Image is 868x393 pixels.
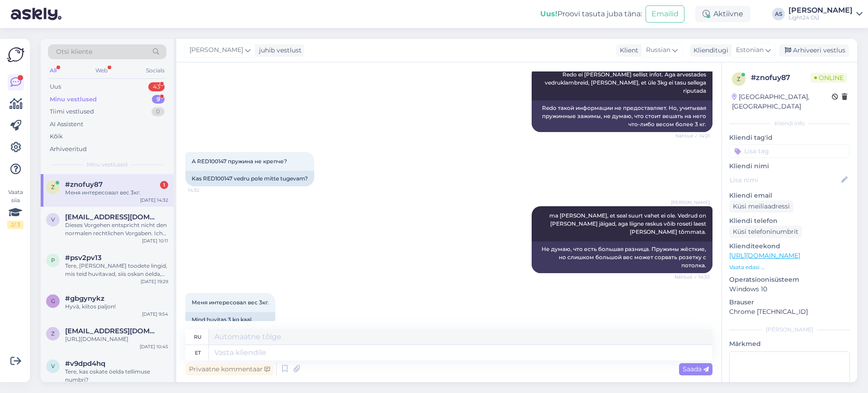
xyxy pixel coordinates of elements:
div: Kliendi info [729,119,850,128]
div: juhib vestlust [255,46,302,55]
span: v [51,363,55,369]
img: Askly Logo [7,46,24,63]
div: 1 [160,181,168,189]
span: Estonian [736,45,764,55]
div: Kas RED100147 vedru pole mitte tugevam? [185,171,314,186]
div: Klient [616,46,638,55]
div: [DATE] 19:29 [141,278,168,285]
p: Brauser [729,298,850,307]
div: Küsi telefoninumbrit [729,226,802,238]
span: Nähtud ✓ 14:33 [675,274,710,280]
span: v_klein80@yahoo.de [65,213,159,221]
div: [GEOGRAPHIC_DATA], [GEOGRAPHIC_DATA] [732,92,832,111]
div: [DATE] 9:54 [142,311,168,317]
input: Lisa tag [729,144,850,158]
div: Socials [144,65,166,76]
div: Küsi meiliaadressi [729,200,793,213]
button: Emailid [646,5,684,23]
span: Redo ei [PERSON_NAME] sellist infot. Aga arvestades vedruklambreid, [PERSON_NAME], et üle 3kg ei ... [545,71,708,94]
span: z [51,184,55,190]
span: ma [PERSON_NAME], et seal suurt vahet ei ole. Vedrud on [PERSON_NAME] jäigad, aga liigne raskus v... [549,212,708,235]
div: Privaatne kommentaar [185,363,274,375]
div: Mind huvitas 3 kg kaal. [185,312,275,327]
div: [PERSON_NAME] [788,7,853,14]
input: Lisa nimi [730,175,840,185]
span: Otsi kliente [56,47,92,57]
a: [URL][DOMAIN_NAME] [729,251,800,260]
div: Redo такой информации не предоставляет. Но, учитывая пружинные зажимы, не думаю, что стоит вешать... [532,100,712,132]
span: Saada [683,365,709,373]
div: Меня интересовал вес 3кг. [65,189,168,197]
span: g [51,298,55,304]
p: Kliendi nimi [729,161,850,171]
span: 14:32 [188,187,222,194]
span: zhene4kaa@mail.ru [65,327,159,335]
div: [DATE] 10:11 [142,237,168,244]
div: 9 [152,95,165,104]
div: # znofuy87 [751,72,811,83]
div: Aktiivne [695,6,750,22]
p: Kliendi tag'id [729,133,850,142]
span: Minu vestlused [87,161,127,169]
p: Windows 10 [729,284,850,294]
div: AI Assistent [50,120,83,129]
div: Klienditugi [690,46,728,55]
span: Online [811,73,847,83]
p: Chrome [TECHNICAL_ID] [729,307,850,317]
div: All [48,65,58,76]
div: Tere, kas oskate öelda tellimuse numbri? [65,368,168,384]
div: [DATE] 10:45 [140,343,168,350]
div: et [195,345,201,360]
div: ru [194,329,202,345]
p: Klienditeekond [729,241,850,251]
div: Hyvä, kiitos paljon! [65,303,168,311]
span: #psv2pv13 [65,254,102,262]
div: AS [772,8,785,20]
div: [URL][DOMAIN_NAME] [65,335,168,343]
div: Vaata siia [7,188,24,229]
span: v [51,216,55,223]
div: Не думаю, что есть большая разница. Пружины жёсткие, но слишком большой вес может сорвать розетку... [532,241,712,273]
div: [PERSON_NAME] [729,326,850,334]
div: Proovi tasuta juba täna: [540,9,642,19]
span: p [51,257,55,264]
div: Kõik [50,132,63,141]
span: Меня интересовал вес 3кг. [192,299,269,306]
div: Minu vestlused [50,95,97,104]
span: #v9dpd4hq [65,360,105,368]
span: [PERSON_NAME] [671,199,710,206]
p: Operatsioonisüsteem [729,275,850,284]
a: [PERSON_NAME]Light24 OÜ [788,7,863,21]
span: А RED100147 пружина не крепче? [192,158,287,165]
span: #gbgynykz [65,294,104,303]
span: z [51,330,55,337]
p: Märkmed [729,339,850,349]
span: [PERSON_NAME] [189,45,243,55]
div: Web [94,65,109,76]
b: Uus! [540,9,557,18]
p: Vaata edasi ... [729,263,850,271]
div: Dieses Vorgehen entspricht nicht den normalen rechtlichen Vorgaben. Ich werde die Leuchte zurücks... [65,221,168,237]
span: Nähtud ✓ 14:21 [675,133,710,139]
div: Arhiveeri vestlus [779,44,849,57]
div: [DATE] 14:32 [140,197,168,204]
span: Russian [646,45,670,55]
div: Arhiveeritud [50,145,87,154]
p: Kliendi telefon [729,216,850,226]
div: Tere, [PERSON_NAME] toodete lingid, mis teid huvitavad, siis oskan öelda, kui kiiresti me need Ba... [65,262,168,278]
div: Uus [50,82,61,91]
span: #znofuy87 [65,180,103,189]
div: 2 / 3 [7,221,24,229]
div: 0 [151,107,165,116]
div: 43 [148,82,165,91]
p: Kliendi email [729,191,850,200]
div: Light24 OÜ [788,14,853,21]
div: Tiimi vestlused [50,107,94,116]
span: z [737,76,741,82]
